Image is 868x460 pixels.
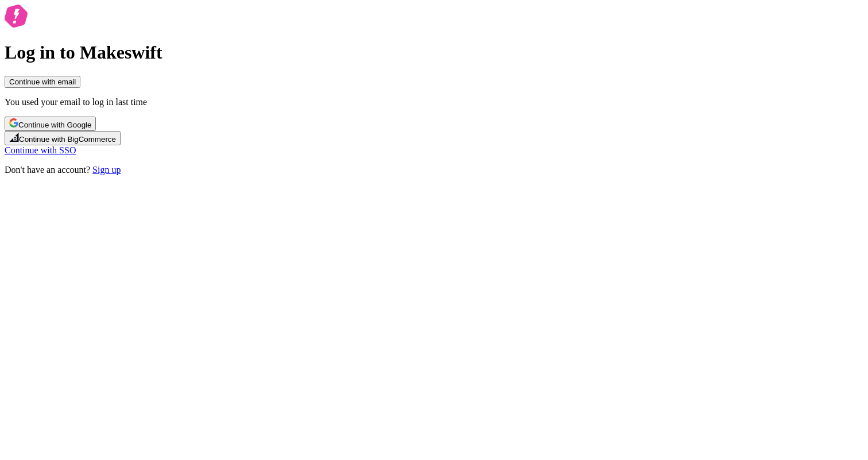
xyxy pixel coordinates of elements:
[5,165,863,175] p: Don't have an account?
[5,76,80,88] button: Continue with email
[5,117,96,131] button: Continue with Google
[9,78,76,86] span: Continue with email
[19,135,116,144] span: Continue with BigCommerce
[5,145,76,155] a: Continue with SSO
[18,121,91,129] span: Continue with Google
[5,97,863,107] p: You used your email to log in last time
[5,42,863,63] h1: Log in to Makeswift
[92,165,121,175] a: Sign up
[5,131,121,145] button: Continue with BigCommerce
